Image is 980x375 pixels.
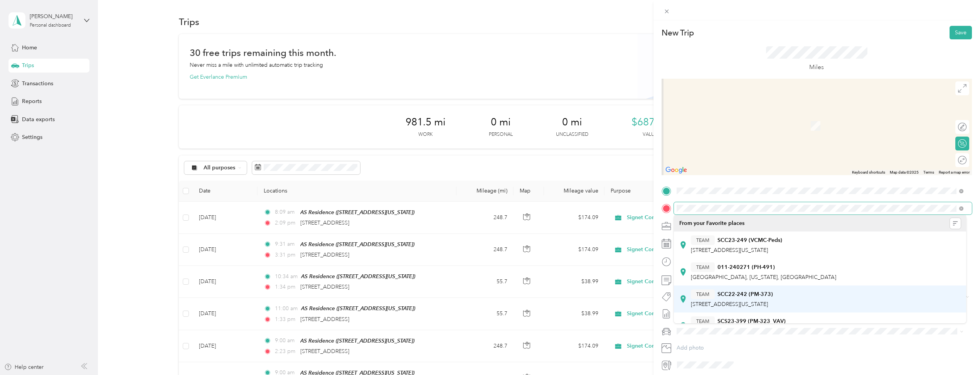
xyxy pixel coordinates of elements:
span: TEAM [696,318,709,325]
button: Add photo [674,343,972,353]
span: [GEOGRAPHIC_DATA], [US_STATE], [GEOGRAPHIC_DATA] [691,274,836,280]
strong: 011-240271 (PH-491) [717,264,775,271]
p: Miles [809,62,824,72]
strong: SCC23-249 (VCMC-Peds) [717,237,782,244]
span: [STREET_ADDRESS][US_STATE] [691,301,768,307]
a: Terms (opens in new tab) [923,170,934,174]
button: Keyboard shortcuts [852,170,885,175]
button: TEAM [691,235,715,245]
span: [STREET_ADDRESS][US_STATE] [691,247,768,253]
span: TEAM [696,237,709,244]
button: Save [950,26,972,39]
p: New Trip [662,27,694,38]
button: TEAM [691,289,715,299]
strong: SCS23-399 (PM-323_VAV) [717,318,786,325]
a: Report a map error [939,170,970,174]
span: TEAM [696,291,709,298]
span: TEAM [696,264,709,271]
a: Open this area in Google Maps (opens a new window) [663,165,689,175]
button: TEAM [691,262,715,272]
button: TEAM [691,316,715,326]
span: From your Favorite places [679,220,744,227]
iframe: Everlance-gr Chat Button Frame [937,332,980,375]
img: Google [663,165,689,175]
strong: SCC22-242 (PM-373) [717,291,773,298]
span: Map data ©2025 [890,170,919,174]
